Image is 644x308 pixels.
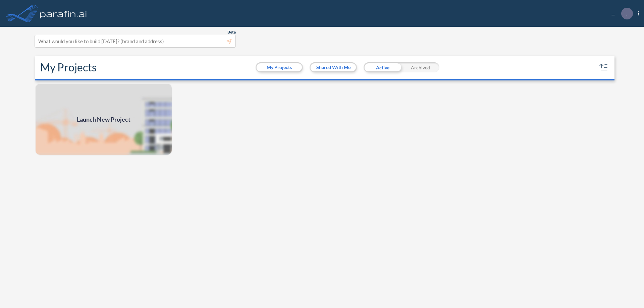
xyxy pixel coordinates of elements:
[35,83,172,156] img: add
[401,62,439,72] div: Archived
[35,83,172,156] a: Launch New Project
[77,115,130,124] span: Launch New Project
[227,29,236,35] span: Beta
[601,8,639,19] div: ...
[311,63,356,71] button: Shared With Me
[626,10,628,16] p: .
[257,63,302,71] button: My Projects
[598,62,609,73] button: sort
[39,7,88,20] img: logo
[364,62,401,72] div: Active
[40,61,97,74] h2: My Projects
